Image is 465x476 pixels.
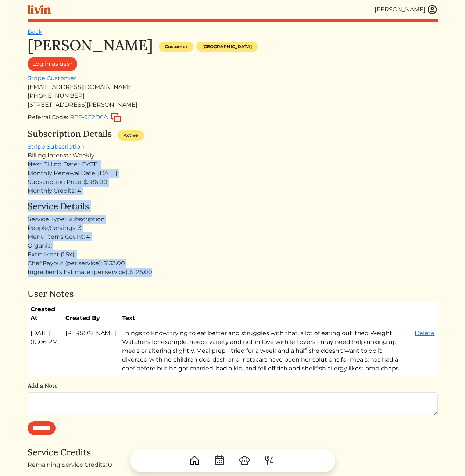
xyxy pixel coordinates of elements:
img: CalendarDots-5bcf9d9080389f2a281d69619e1c85352834be518fbc73d9501aef674afc0d57.svg [214,455,225,466]
div: Billing Interval: Weekly [28,151,438,160]
a: Stripe Subscription [28,143,84,150]
img: House-9bf13187bcbb5817f509fe5e7408150f90897510c4275e13d0d5fca38e0b5951.svg [189,455,200,466]
a: Log in as user [28,57,77,71]
div: Subscription Price: $386.00 [28,178,438,187]
h4: Service Details [28,201,438,212]
h6: Add a Note [28,382,438,389]
img: copy-c88c4d5ff2289bbd861d3078f624592c1430c12286b036973db34a3c10e19d95.svg [111,113,121,122]
h4: User Notes [28,289,438,299]
img: ChefHat-a374fb509e4f37eb0702ca99f5f64f3b6956810f32a249b33092029f8484b388.svg [239,455,250,466]
div: Menu Items Count: 4 [28,232,438,241]
button: REF-9E2D6A [69,112,122,123]
div: Service Type: Subscription [28,215,438,224]
img: livin-logo-a0d97d1a881af30f6274990eb6222085a2533c92bbd1e4f22c21b4f0d0e3210c.svg [28,5,51,14]
div: Extra Meat (1.5x): [28,250,438,259]
div: Customer [159,42,193,52]
th: Text [119,302,412,326]
div: People/Servings: 3 [28,224,438,232]
div: [STREET_ADDRESS][PERSON_NAME] [28,100,438,109]
div: [EMAIL_ADDRESS][DOMAIN_NAME] [28,83,438,92]
img: ForkKnife-55491504ffdb50bab0c1e09e7649658475375261d09fd45db06cec23bce548bf.svg [264,455,275,466]
td: [PERSON_NAME] [62,326,119,376]
div: [PHONE_NUMBER] [28,92,438,100]
h4: Subscription Details [28,129,112,139]
div: Ingredients Estimate (per service): $126.00 [28,268,438,277]
div: Active [118,130,144,141]
div: Next Billing Date: [DATE] [28,160,438,169]
a: Delete [415,330,434,337]
h1: [PERSON_NAME] [28,36,153,54]
td: [DATE] 02:06 PM [28,326,62,376]
div: Organic: [28,241,438,250]
span: Referral Code: [28,114,68,121]
span: REF-9E2D6A [70,114,108,121]
a: Stripe Customer [28,75,76,82]
div: [GEOGRAPHIC_DATA] [196,42,258,52]
img: user_account-e6e16d2ec92f44fc35f99ef0dc9cddf60790bfa021a6ecb1c896eb5d2907b31c.svg [427,4,438,15]
a: Back [28,28,42,35]
div: Chef Payout (per service): $133.00 [28,259,438,268]
div: Monthly Credits: 4 [28,187,438,195]
td: Things to know: trying to eat better and struggles with that, a lot of eating out; tried Weight W... [119,326,412,376]
th: Created At [28,302,62,326]
div: [PERSON_NAME] [375,5,425,14]
th: Created By [62,302,119,326]
div: Monthly Renewal Date: [DATE] [28,169,438,178]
